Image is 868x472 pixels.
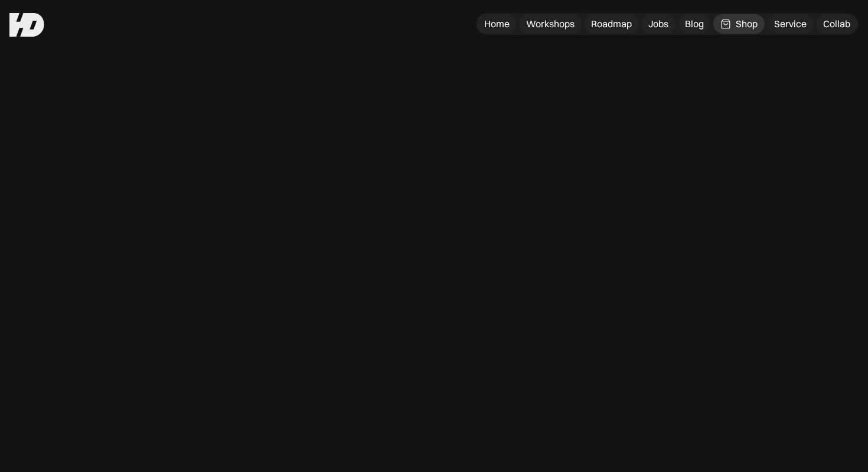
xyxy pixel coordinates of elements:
a: Jobs [641,14,676,34]
a: Shop [9,83,31,95]
div: Halo Designers Studio [666,324,759,336]
a: Blog [678,14,711,34]
a: Workshops [519,14,582,34]
div: Jobs [648,18,668,30]
div: Service [774,18,807,30]
div: Preview e-book [693,366,775,380]
a: Preview e-book [608,357,859,389]
a: Collab [816,14,857,34]
div: E-book [666,304,696,316]
a: Roadmap [584,14,639,34]
div: Designer x GPT - [PERSON_NAME] Gambar Konsisten Pake AI [76,83,334,95]
a: Buy bookRp139.000 [608,396,859,427]
div: Collab [823,18,850,30]
div: Workshops [526,18,575,30]
div: Blog [685,18,704,30]
div: Panduan praktis buat desainer yang pengen bikin Creative Assets dengan visual style yang konsiste... [620,212,847,286]
a: Service [767,14,814,34]
div: Shop [736,18,758,30]
div: Rp139.000 [730,405,789,419]
a: Shop [713,14,765,34]
div: Preview e-book [693,445,775,460]
div: Designer x GPT - [PERSON_NAME] Gambar Konsisten Pake AI [620,126,847,200]
div: Roadmap [591,18,632,30]
div: Buy book [677,405,726,419]
div: / [71,83,74,95]
div: Category [620,304,659,316]
a: Preview e-book [608,437,859,468]
a: E-book [39,83,68,95]
div: Home [484,18,510,30]
a: Home [477,14,517,34]
div: Creator [620,324,652,336]
div: / [34,83,37,95]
